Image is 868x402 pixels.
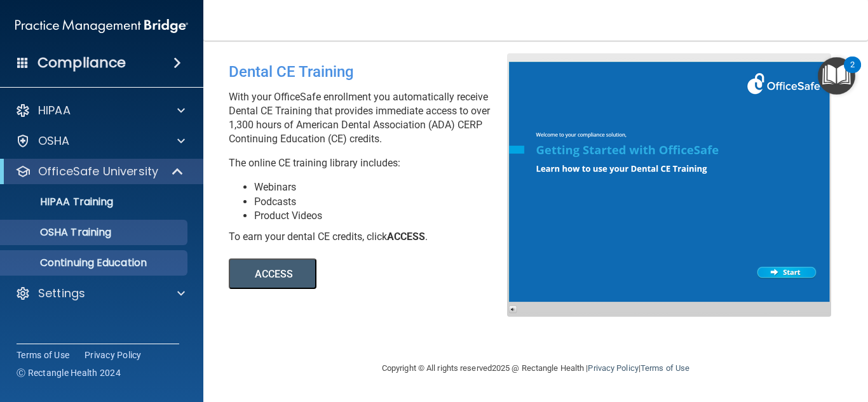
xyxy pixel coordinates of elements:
img: PMB logo [15,13,188,39]
li: Webinars [254,180,517,194]
p: HIPAA [38,103,71,118]
a: Settings [15,286,185,301]
div: Dental CE Training [229,53,517,90]
p: Continuing Education [8,257,182,269]
button: ACCESS [229,258,316,289]
a: ACCESS [229,270,576,279]
p: Settings [38,286,85,301]
button: Open Resource Center, 2 new notifications [818,57,855,95]
a: Privacy Policy [588,363,638,373]
a: OSHA [15,133,185,149]
a: OfficeSafe University [15,164,184,179]
p: OfficeSafe University [38,164,158,179]
p: OSHA Training [8,226,111,239]
b: ACCESS [387,231,425,243]
p: OSHA [38,133,70,149]
div: To earn your dental CE credits, click . [229,230,517,244]
a: HIPAA [15,103,185,118]
iframe: Drift Widget Chat Controller [646,312,853,363]
p: The online CE training library includes: [229,156,517,170]
a: Privacy Policy [85,349,142,361]
span: Ⓒ Rectangle Health 2024 [17,366,121,379]
h4: Compliance [37,54,126,72]
div: Copyright © All rights reserved 2025 @ Rectangle Health | | [304,348,768,389]
li: Podcasts [254,195,517,209]
a: Terms of Use [17,349,69,361]
div: 2 [850,65,855,81]
p: HIPAA Training [8,196,113,208]
a: Terms of Use [641,363,689,373]
p: With your OfficeSafe enrollment you automatically receive Dental CE Training that provides immedi... [229,90,517,146]
li: Product Videos [254,209,517,223]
